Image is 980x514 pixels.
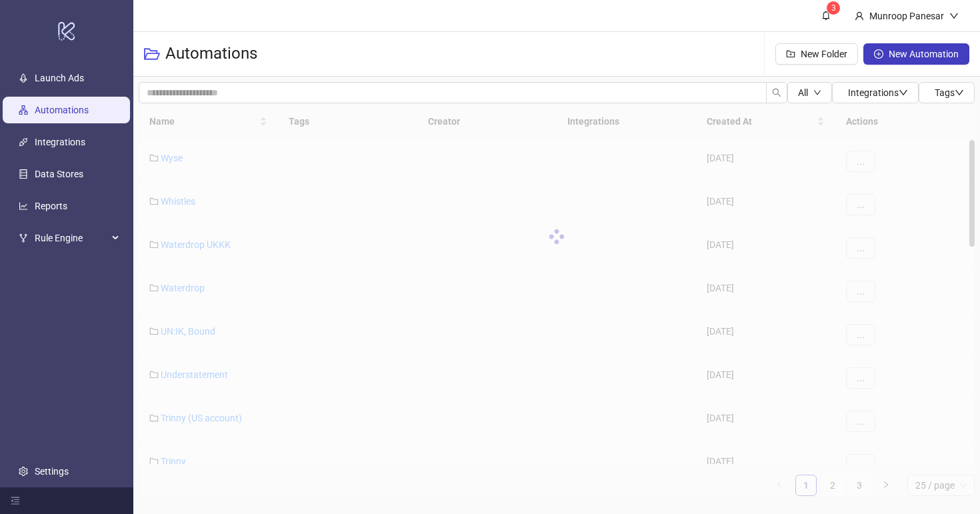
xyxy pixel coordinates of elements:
[821,11,831,20] span: bell
[827,1,840,15] sup: 3
[832,82,919,103] button: Integrationsdown
[35,201,67,211] a: Reports
[874,49,883,59] span: plus-circle
[848,87,908,98] span: Integrations
[949,11,959,21] span: down
[955,88,964,97] span: down
[35,169,83,179] a: Data Stores
[919,82,975,103] button: Tagsdown
[11,496,20,505] span: menu-fold
[813,89,821,97] span: down
[35,225,108,251] span: Rule Engine
[775,43,858,65] button: New Folder
[35,105,89,115] a: Automations
[798,87,808,98] span: All
[855,11,864,21] span: user
[19,233,28,243] span: fork
[831,3,836,13] span: 3
[144,46,160,62] span: folder-open
[35,466,69,477] a: Settings
[889,49,959,59] span: New Automation
[35,73,84,83] a: Launch Ads
[935,87,964,98] span: Tags
[786,49,795,59] span: folder-add
[864,9,949,23] div: Munroop Panesar
[165,43,257,65] h3: Automations
[787,82,832,103] button: Alldown
[899,88,908,97] span: down
[35,137,85,147] a: Integrations
[772,88,781,97] span: search
[801,49,847,59] span: New Folder
[863,43,969,65] button: New Automation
